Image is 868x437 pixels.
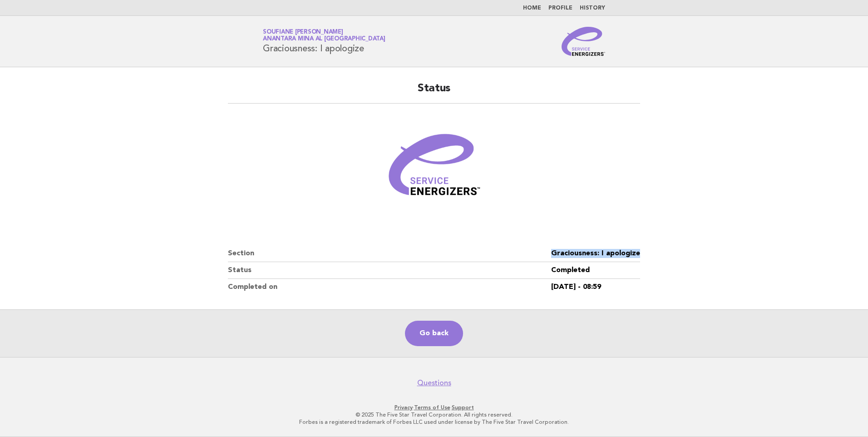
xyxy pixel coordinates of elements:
a: Questions [417,378,451,387]
span: Anantara Mina al [GEOGRAPHIC_DATA] [263,36,385,42]
img: Service Energizers [562,27,605,56]
img: Verified [380,114,488,223]
a: Profile [548,5,572,11]
a: Soufiane [PERSON_NAME]Anantara Mina al [GEOGRAPHIC_DATA] [263,29,385,42]
dt: Status [228,262,551,279]
a: Go back [405,321,463,346]
a: Home [523,5,541,11]
dd: [DATE] - 08:59 [551,279,640,295]
h1: Graciousness: I apologize [263,30,385,53]
a: Privacy [395,404,413,411]
p: · · [156,404,712,411]
dt: Completed on [228,279,551,295]
dt: Section [228,245,551,262]
dd: Completed [551,262,640,279]
p: Forbes is a registered trademark of Forbes LLC used under license by The Five Star Travel Corpora... [156,418,712,426]
a: Support [452,404,474,411]
h2: Status [228,81,640,104]
a: Terms of Use [414,404,450,411]
p: © 2025 The Five Star Travel Corporation. All rights reserved. [156,411,712,418]
dd: Graciousness: I apologize [551,245,640,262]
a: History [580,5,605,11]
